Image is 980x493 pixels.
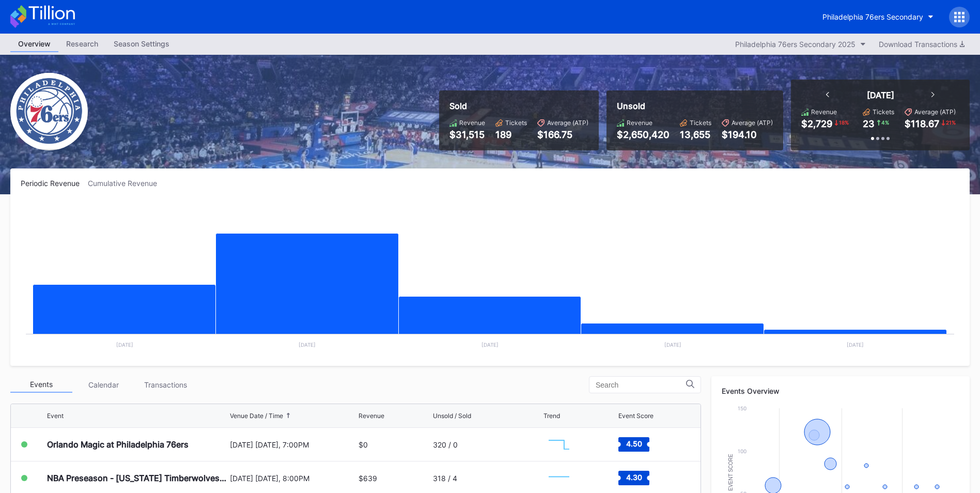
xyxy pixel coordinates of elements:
[116,342,133,348] text: [DATE]
[822,12,923,21] div: Philadelphia 76ers Secondary
[230,412,283,420] div: Venue Date / Time
[47,412,64,420] div: Event
[10,36,58,52] a: Overview
[134,377,196,393] div: Transactions
[58,36,106,52] a: Research
[543,465,574,491] svg: Chart title
[359,474,377,483] div: $639
[543,432,574,457] svg: Chart title
[732,119,773,127] div: Average (ATP)
[21,179,88,188] div: Periodic Revenue
[811,108,837,116] div: Revenue
[880,118,890,127] div: 4 %
[873,108,894,116] div: Tickets
[626,439,642,448] text: 4.50
[547,119,588,127] div: Average (ATP)
[596,381,686,389] input: Search
[627,119,652,127] div: Revenue
[359,440,368,449] div: $0
[690,119,711,127] div: Tickets
[722,387,959,395] div: Events Overview
[543,412,560,420] div: Trend
[433,440,458,449] div: 320 / 0
[47,473,227,483] div: NBA Preseason - [US_STATE] Timberwolves at Philadelphia 76ers
[728,454,734,491] text: Event Score
[815,7,941,26] button: Philadelphia 76ers Secondary
[945,118,957,127] div: 21 %
[680,129,711,140] div: 13,655
[58,36,106,51] div: Research
[838,118,850,127] div: 18 %
[230,440,356,449] div: [DATE] [DATE], 7:00PM
[914,108,956,116] div: Average (ATP)
[664,342,681,348] text: [DATE]
[449,129,485,140] div: $31,515
[879,40,965,49] div: Download Transactions
[433,474,457,483] div: 318 / 4
[617,101,773,111] div: Unsold
[299,342,316,348] text: [DATE]
[874,37,970,51] button: Download Transactions
[359,412,384,420] div: Revenue
[88,179,165,188] div: Cumulative Revenue
[495,129,527,140] div: 189
[230,474,356,483] div: [DATE] [DATE], 8:00PM
[801,118,832,129] div: $2,729
[738,448,746,454] text: 100
[847,342,864,348] text: [DATE]
[21,201,959,356] svg: Chart title
[10,377,72,393] div: Events
[722,129,773,140] div: $194.10
[106,36,177,52] a: Season Settings
[106,36,177,51] div: Season Settings
[863,118,875,129] div: 23
[47,439,189,450] div: Orlando Magic at Philadelphia 76ers
[617,129,670,140] div: $2,650,420
[72,377,134,393] div: Calendar
[481,342,499,348] text: [DATE]
[618,412,654,420] div: Event Score
[459,119,485,127] div: Revenue
[738,405,746,411] text: 150
[735,40,855,49] div: Philadelphia 76ers Secondary 2025
[537,129,588,140] div: $166.75
[449,101,588,111] div: Sold
[433,412,471,420] div: Unsold / Sold
[10,73,88,150] img: Philadelphia_76ers.png
[505,119,527,127] div: Tickets
[867,90,894,100] div: [DATE]
[626,473,642,482] text: 4.30
[905,118,939,129] div: $118.67
[730,37,871,51] button: Philadelphia 76ers Secondary 2025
